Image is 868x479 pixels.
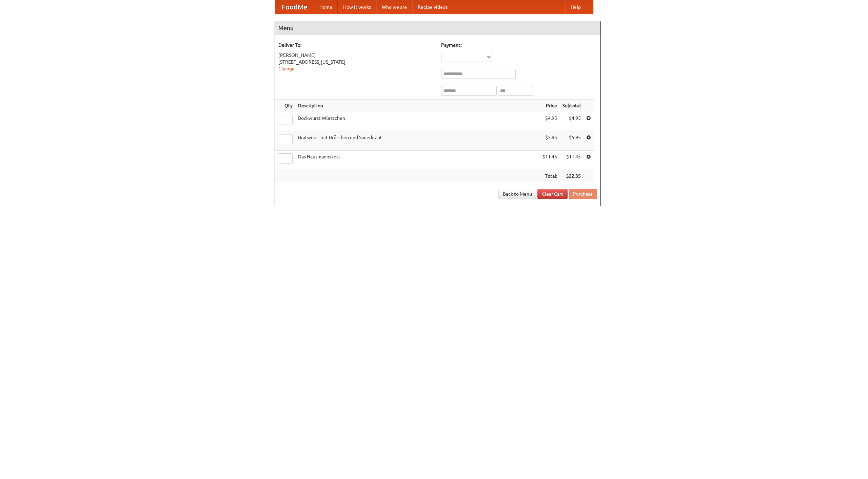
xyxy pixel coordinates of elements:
[560,151,584,170] td: $11.45
[314,0,338,14] a: Home
[540,131,560,151] td: $5.95
[540,112,560,131] td: $4.95
[565,0,586,14] a: Help
[412,0,453,14] a: Recipe videos
[278,42,434,48] h5: Deliver To:
[540,151,560,170] td: $11.45
[569,189,597,199] button: Purchase
[376,0,412,14] a: Who we are
[560,131,584,151] td: $5.95
[278,52,434,59] div: [PERSON_NAME]
[275,100,295,112] th: Qty
[338,0,376,14] a: How it works
[295,131,540,151] td: Bratwurst mit Brötchen und Sauerkraut
[560,100,584,112] th: Subtotal
[295,100,540,112] th: Description
[278,59,434,65] div: [STREET_ADDRESS][US_STATE]
[498,189,536,199] a: Back to Menu
[295,151,540,170] td: Das Hausmannskost
[275,21,600,35] h4: Menu
[275,0,314,14] a: FoodMe
[441,42,597,48] h5: Payment:
[540,100,560,112] th: Price
[540,170,560,182] th: Total:
[278,66,295,71] a: Change
[560,112,584,131] td: $4.95
[295,112,540,131] td: Bockwurst Würstchen
[537,189,568,199] a: Clear Cart
[560,170,584,182] th: $22.35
